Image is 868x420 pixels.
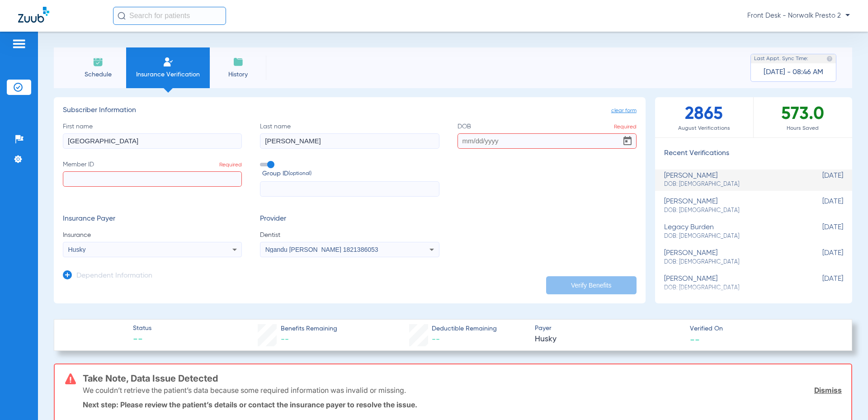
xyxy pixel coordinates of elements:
[83,386,406,395] p: We couldn’t retrieve the patient’s data because some required information was invalid or missing.
[664,172,798,189] div: [PERSON_NAME]
[664,207,798,215] span: DOB: [DEMOGRAPHIC_DATA]
[798,249,843,266] span: [DATE]
[76,272,152,281] h3: Dependent Information
[798,198,843,214] span: [DATE]
[664,180,798,189] span: DOB: [DEMOGRAPHIC_DATA]
[83,374,842,383] h3: Take Note, Data Issue Detected
[288,169,311,179] small: (optional)
[63,106,637,115] h3: Subscriber Information
[664,258,798,266] span: DOB: [DEMOGRAPHIC_DATA]
[798,275,843,292] span: [DATE]
[747,11,850,20] span: Front Desk - Norwalk Presto 2
[432,324,497,334] span: Deductible Remaining
[664,223,798,240] div: legacy burden
[664,232,798,241] span: DOB: [DEMOGRAPHIC_DATA]
[65,373,76,384] img: error-icon
[798,223,843,240] span: [DATE]
[63,231,242,240] span: Insurance
[690,324,837,334] span: Verified On
[63,160,242,197] label: Member ID
[823,377,868,420] iframe: Chat Widget
[546,276,637,294] button: Verify Benefits
[63,133,242,149] input: First name
[68,246,86,253] span: Husky
[664,249,798,266] div: [PERSON_NAME]
[281,324,337,334] span: Benefits Remaining
[260,231,439,240] span: Dentist
[458,122,637,149] label: DOB
[12,38,26,49] img: hamburger-icon
[76,70,119,79] span: Schedule
[618,132,637,150] button: Open calendar
[814,386,842,395] a: Dismiss
[655,149,852,158] h3: Recent Verifications
[262,169,439,179] span: Group ID
[219,162,242,168] span: Required
[826,56,833,62] img: last sync help info
[113,7,226,25] input: Search for patients
[798,172,843,189] span: [DATE]
[458,133,637,149] input: DOBRequiredOpen calendar
[281,335,289,344] span: --
[611,106,637,115] span: clear form
[754,54,808,63] span: Last Appt. Sync Time:
[265,246,378,253] span: Ngandu [PERSON_NAME] 1821386053
[690,335,700,344] span: --
[754,124,852,133] span: Hours Saved
[432,335,440,344] span: --
[18,7,49,23] img: Zuub Logo
[614,124,637,130] span: Required
[63,171,242,187] input: Member IDRequired
[163,57,174,67] img: Manual Insurance Verification
[260,215,439,224] h3: Provider
[63,122,242,149] label: First name
[664,284,798,292] span: DOB: [DEMOGRAPHIC_DATA]
[764,68,823,77] span: [DATE] - 08:46 AM
[118,12,126,20] img: Search Icon
[233,57,244,67] img: History
[260,133,439,149] input: Last name
[535,324,682,333] span: Payer
[260,122,439,149] label: Last name
[754,97,852,137] div: 573.0
[133,334,151,346] span: --
[63,215,242,224] h3: Insurance Payer
[535,334,682,345] span: Husky
[655,97,754,137] div: 2865
[664,198,798,214] div: [PERSON_NAME]
[655,124,753,133] span: August Verifications
[133,324,151,333] span: Status
[217,70,259,79] span: History
[93,57,104,67] img: Schedule
[664,275,798,292] div: [PERSON_NAME]
[133,70,203,79] span: Insurance Verification
[83,400,842,409] p: Next step: Please review the patient’s details or contact the insurance payer to resolve the issue.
